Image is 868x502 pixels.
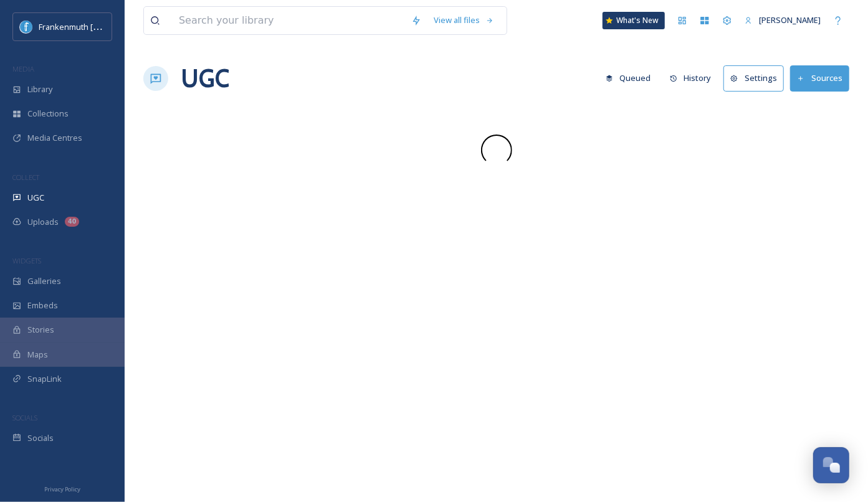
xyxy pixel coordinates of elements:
[27,192,44,204] span: UGC
[723,65,790,91] a: Settings
[44,485,80,493] span: Privacy Policy
[27,83,52,95] span: Library
[599,66,657,90] button: Queued
[27,275,61,287] span: Galleries
[664,66,724,90] a: History
[181,60,229,97] a: UGC
[599,66,664,90] a: Queued
[27,132,82,144] span: Media Centres
[813,447,849,483] button: Open Chat
[27,300,58,311] span: Embeds
[664,66,718,90] button: History
[173,7,405,34] input: Search your library
[27,373,62,385] span: SnapLink
[12,64,34,73] span: MEDIA
[759,14,821,26] span: [PERSON_NAME]
[27,108,69,120] span: Collections
[27,349,48,361] span: Maps
[790,65,849,91] button: Sources
[427,8,500,32] a: View all files
[12,173,39,182] span: COLLECT
[20,21,32,33] img: Social%20Media%20PFP%202025.jpg
[27,324,54,336] span: Stories
[27,432,54,444] span: Socials
[27,216,59,228] span: Uploads
[44,481,80,496] a: Privacy Policy
[65,217,79,227] div: 40
[723,65,784,91] button: Settings
[603,12,665,29] a: What's New
[738,8,827,32] a: [PERSON_NAME]
[12,413,37,422] span: SOCIALS
[39,21,133,32] span: Frankenmuth [US_STATE]
[12,256,41,265] span: WIDGETS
